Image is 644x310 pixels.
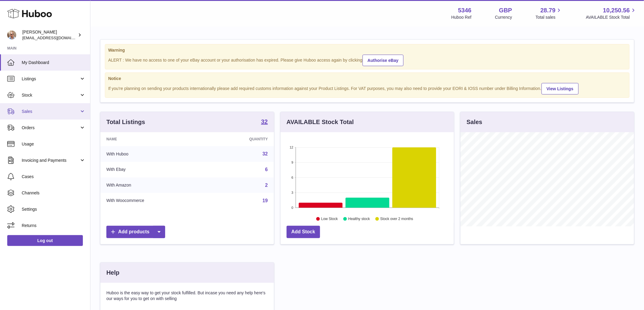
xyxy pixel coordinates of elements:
[262,151,268,156] a: 32
[586,14,637,20] span: AVAILABLE Stock Total
[100,146,208,162] td: With Huboo
[108,47,626,53] strong: Warning
[106,290,268,302] p: Huboo is the easy way to get your stock fulfilled. But incase you need any help here's our ways f...
[290,145,293,149] text: 12
[261,119,268,125] strong: 32
[108,54,626,66] div: ALERT : We have no access to one of your eBay account or your authorisation has expired. Please g...
[536,14,562,20] span: Total sales
[22,223,86,229] span: Returns
[495,14,512,20] div: Currency
[106,226,165,238] a: Add products
[108,76,626,81] strong: Notice
[100,193,208,209] td: With Woocommerce
[22,109,79,114] span: Sales
[22,92,79,98] span: Stock
[100,132,208,146] th: Name
[458,6,472,14] strong: 5346
[22,29,77,41] div: [PERSON_NAME]
[287,118,354,126] h3: AVAILABLE Stock Total
[265,183,268,188] a: 2
[499,6,512,14] strong: GBP
[265,167,268,172] a: 6
[291,206,293,209] text: 0
[22,141,86,147] span: Usage
[348,217,370,221] text: Healthy stock
[467,118,482,126] h3: Sales
[208,132,274,146] th: Quantity
[262,198,268,203] a: 19
[100,162,208,177] td: With Ebay
[321,217,338,221] text: Low Stock
[363,55,404,66] a: Authorise eBay
[22,174,86,180] span: Cases
[261,119,268,126] a: 32
[22,158,79,163] span: Invoicing and Payments
[451,14,472,20] div: Huboo Ref
[108,82,626,94] div: If you're planning on sending your products internationally please add required customs informati...
[22,35,89,40] span: [EMAIL_ADDRESS][DOMAIN_NAME]
[540,6,555,14] span: 28.79
[586,6,637,20] a: 10,250.56 AVAILABLE Stock Total
[291,161,293,164] text: 9
[291,191,293,194] text: 3
[106,269,119,277] h3: Help
[22,76,79,82] span: Listings
[22,190,86,196] span: Channels
[536,6,562,20] a: 28.79 Total sales
[100,177,208,193] td: With Amazon
[542,83,579,94] a: View Listings
[106,118,145,126] h3: Total Listings
[7,30,16,40] img: support@radoneltd.co.uk
[22,60,86,66] span: My Dashboard
[22,125,79,131] span: Orders
[22,206,86,212] span: Settings
[287,226,320,238] a: Add Stock
[603,6,630,14] span: 10,250.56
[380,217,413,221] text: Stock over 2 months
[291,176,293,179] text: 6
[7,235,83,246] a: Log out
